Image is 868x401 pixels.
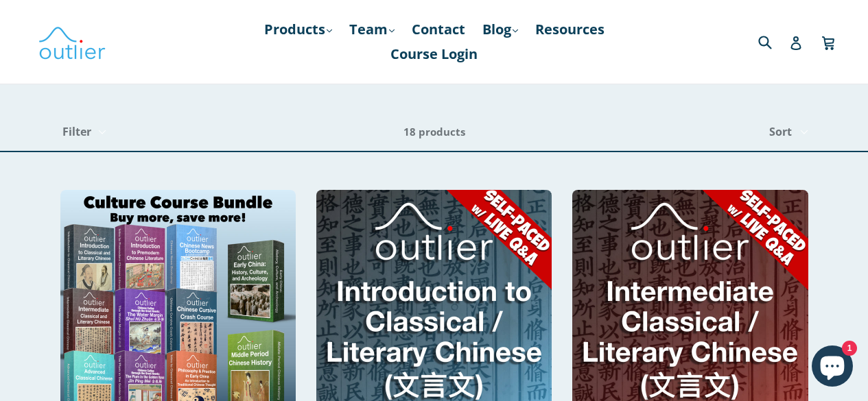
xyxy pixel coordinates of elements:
a: Blog [476,17,525,42]
span: 18 products [403,125,465,138]
a: Course Login [384,42,484,66]
a: Team [342,17,401,42]
a: Contact [405,17,472,42]
inbox-online-store-chat: Shopify online store chat [808,345,857,390]
a: Products [257,17,339,42]
input: Search [755,27,793,56]
a: Resources [528,17,611,42]
img: Outlier Linguistics [38,22,106,62]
